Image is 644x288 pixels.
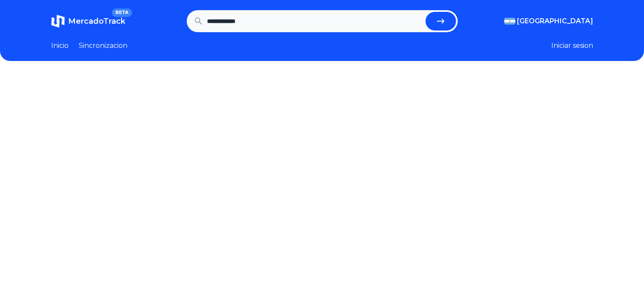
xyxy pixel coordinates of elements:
[504,18,515,25] img: Argentina
[504,16,593,26] button: [GEOGRAPHIC_DATA]
[51,14,125,28] a: MercadoTrackBETA
[79,41,127,51] a: Sincronizacion
[112,8,132,17] span: BETA
[517,16,593,26] span: [GEOGRAPHIC_DATA]
[68,17,125,26] span: MercadoTrack
[51,41,69,51] a: Inicio
[551,41,593,51] button: Iniciar sesion
[51,14,65,28] img: MercadoTrack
